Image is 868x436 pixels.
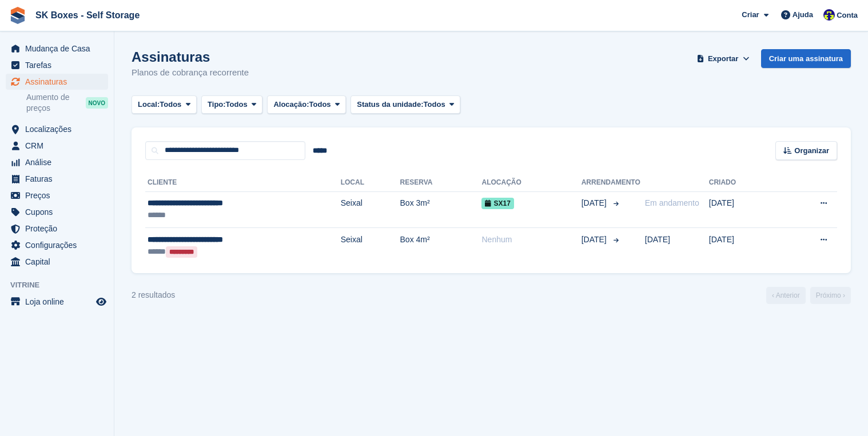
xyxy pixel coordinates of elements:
[25,204,94,220] span: Cupons
[341,191,400,228] td: Seixal
[742,9,759,21] span: Criar
[6,121,108,137] a: menu
[6,138,108,154] a: menu
[695,49,752,68] button: Exportar
[766,287,806,304] a: Anterior
[309,99,331,110] span: Todos
[160,99,181,110] span: Todos
[582,234,609,246] span: [DATE]
[6,57,108,73] a: menu
[25,74,94,90] span: Assinaturas
[837,10,858,21] span: Conta
[400,191,482,228] td: Box 3m²
[823,9,835,21] img: Rita Ferreira
[208,99,226,110] span: Tipo:
[201,95,262,114] button: Tipo: Todos
[25,154,94,170] span: Análise
[708,53,738,65] span: Exportar
[145,174,341,192] th: Cliente
[424,99,445,110] span: Todos
[138,99,160,110] span: Local:
[6,74,108,90] a: menu
[794,145,829,157] span: Organizar
[810,287,851,304] a: Próximo
[6,41,108,57] a: menu
[25,171,94,187] span: Faturas
[267,95,346,114] button: Alocação: Todos
[764,287,853,304] nav: Page
[25,57,94,73] span: Tarefas
[341,174,400,192] th: Local
[6,187,108,203] a: menu
[357,99,423,110] span: Status da unidade:
[132,95,197,114] button: Local: Todos
[132,289,175,301] div: 2 resultados
[351,95,460,114] button: Status da unidade: Todos
[400,174,482,192] th: Reserva
[94,295,108,309] a: Loja de pré-visualização
[25,294,94,310] span: Loja online
[6,171,108,187] a: menu
[645,235,670,244] span: [DATE]
[400,228,482,264] td: Box 4m²
[6,204,108,220] a: menu
[25,254,94,270] span: Capital
[481,234,581,246] div: Nenhum
[26,91,108,114] a: Aumento de preços NOVO
[6,154,108,170] a: menu
[25,237,94,253] span: Configurações
[481,174,581,192] th: Alocação
[25,41,94,57] span: Mudança de Casa
[226,99,248,110] span: Todos
[86,97,108,109] div: NOVO
[25,138,94,154] span: CRM
[132,49,249,65] h1: Assinaturas
[25,221,94,237] span: Proteção
[6,254,108,270] a: menu
[709,191,777,228] td: [DATE]
[761,49,851,68] a: Criar uma assinatura
[10,279,114,291] span: Vitrine
[481,198,513,209] span: SX17
[582,197,609,209] span: [DATE]
[132,66,249,79] p: Planos de cobrança recorrente
[9,7,26,24] img: stora-icon-8386f47178a22dfd0bd8f6a31ec36ba5ce8667c1dd55bd0f319d3a0aa187defe.svg
[6,237,108,253] a: menu
[26,92,86,114] span: Aumento de preços
[273,99,309,110] span: Alocação:
[341,228,400,264] td: Seixal
[25,121,94,137] span: Localizações
[31,6,144,25] a: SK Boxes - Self Storage
[6,221,108,237] a: menu
[6,294,108,310] a: menu
[645,198,699,207] span: Em andamento
[709,174,777,192] th: Criado
[793,9,813,21] span: Ajuda
[582,174,640,192] th: Arrendamento
[25,187,94,203] span: Preços
[709,228,777,264] td: [DATE]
